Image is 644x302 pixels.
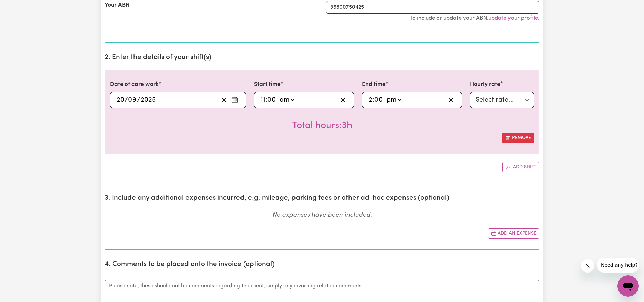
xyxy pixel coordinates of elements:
button: Remove this shift [502,133,534,143]
span: : [373,96,374,104]
span: 0 [267,97,271,103]
button: Add another shift [502,162,539,172]
input: -- [375,95,384,105]
label: Hourly rate [470,80,500,89]
input: -- [268,95,277,105]
span: : [266,96,267,104]
span: 0 [128,97,132,103]
input: -- [128,95,137,105]
span: / [125,96,128,104]
iframe: Message from company [597,258,639,273]
label: Date of care work [110,80,159,89]
h2: 3. Include any additional expenses incurred, e.g. mileage, parking fees or other ad-hoc expenses ... [105,194,539,202]
input: -- [260,95,266,105]
small: To include or update your ABN, . [410,15,539,21]
label: Start time [254,80,281,89]
span: Total hours worked: 3 hours [292,121,352,130]
h2: 2. Enter the details of your shift(s) [105,53,539,62]
label: End time [362,80,386,89]
button: Add another expense [488,228,539,239]
input: -- [116,95,125,105]
label: Your ABN [105,1,130,10]
h2: 4. Comments to be placed onto the invoice (optional) [105,260,539,269]
span: / [137,96,140,104]
input: ---- [140,95,156,105]
iframe: Button to launch messaging window [617,275,639,297]
span: 0 [374,97,378,103]
button: Enter the date of care work [229,95,240,105]
iframe: Close message [581,259,594,273]
a: update your profile [488,15,538,21]
button: Clear date [219,95,229,105]
input: -- [368,95,373,105]
em: No expenses have been included. [272,212,372,218]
